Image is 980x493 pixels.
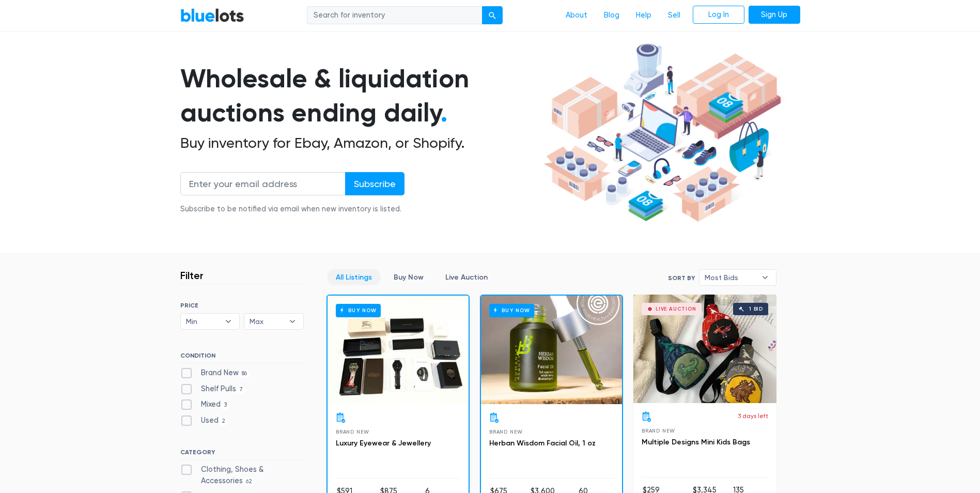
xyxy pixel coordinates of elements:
h2: Buy inventory for Ebay, Amazon, or Shopify. [180,134,540,152]
b: ▾ [282,314,303,329]
a: Live Auction 1 bid [633,295,776,403]
a: Live Auction [437,269,496,285]
span: . [441,97,447,128]
label: Shelf Pulls [180,383,246,395]
span: Brand New [336,429,369,435]
span: 7 [236,386,246,394]
a: All Listings [327,269,381,285]
h6: CATEGORY [180,449,304,460]
span: 86 [239,369,251,378]
a: Buy Now [328,296,469,404]
span: Brand New [642,428,675,434]
h6: PRICE [180,302,304,309]
a: Herban Wisdom Facial Oil, 1 oz [489,439,596,448]
span: Most Bids [705,270,756,285]
a: Sign Up [749,6,800,24]
h6: Buy Now [336,304,381,317]
a: BlueLots [180,8,244,23]
a: Help [628,6,660,25]
input: Enter your email address [180,172,346,195]
label: Sort By [668,273,695,283]
span: 3 [221,402,230,410]
label: Brand New [180,367,251,379]
a: Buy Now [385,269,432,285]
input: Subscribe [345,172,405,195]
span: 62 [243,477,256,486]
label: Used [180,415,229,426]
p: 3 days left [738,411,768,421]
a: Blog [596,6,628,25]
h6: CONDITION [180,352,304,363]
span: Max [250,314,284,329]
h3: Filter [180,269,204,282]
img: hero-ee84e7d0318cb26816c560f6b4441b76977f77a177738b4e94f68c95b2b83dbb.png [540,39,785,227]
b: ▾ [217,314,239,329]
b: ▾ [754,270,776,285]
span: Brand New [489,429,523,435]
a: About [557,6,596,25]
a: Sell [660,6,689,25]
a: Buy Now [481,296,622,404]
span: Min [186,314,220,329]
label: Mixed [180,399,230,410]
div: 1 bid [749,306,763,312]
div: Live Auction [656,306,696,312]
a: Log In [693,6,744,24]
a: Luxury Eyewear & Jewellery [336,439,431,448]
span: 2 [219,417,229,425]
input: Search for inventory [307,6,483,25]
h6: Buy Now [489,304,534,317]
div: Subscribe to be notified via email when new inventory is listed. [180,204,405,215]
a: Multiple Designs Mini Kids Bags [642,438,750,446]
label: Clothing, Shoes & Accessories [180,464,304,486]
h1: Wholesale & liquidation auctions ending daily [180,61,540,130]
